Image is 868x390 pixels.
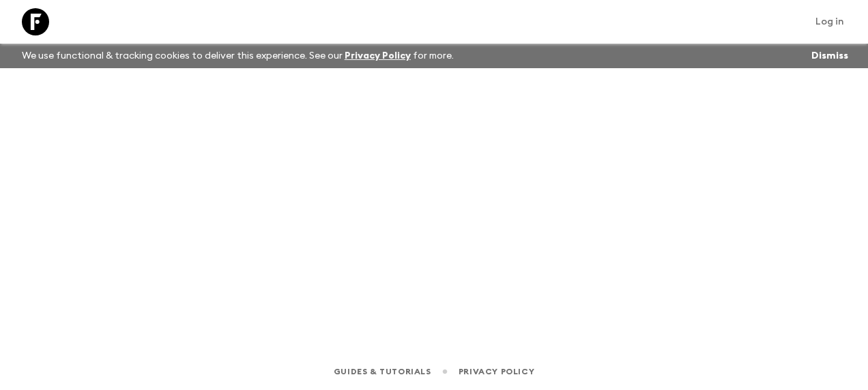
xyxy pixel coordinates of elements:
[16,44,459,68] p: We use functional & tracking cookies to deliver this experience. See our for more.
[808,12,852,31] a: Log in
[345,51,411,61] a: Privacy Policy
[808,46,852,65] button: Dismiss
[459,364,534,379] a: Privacy Policy
[334,364,431,379] a: Guides & Tutorials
